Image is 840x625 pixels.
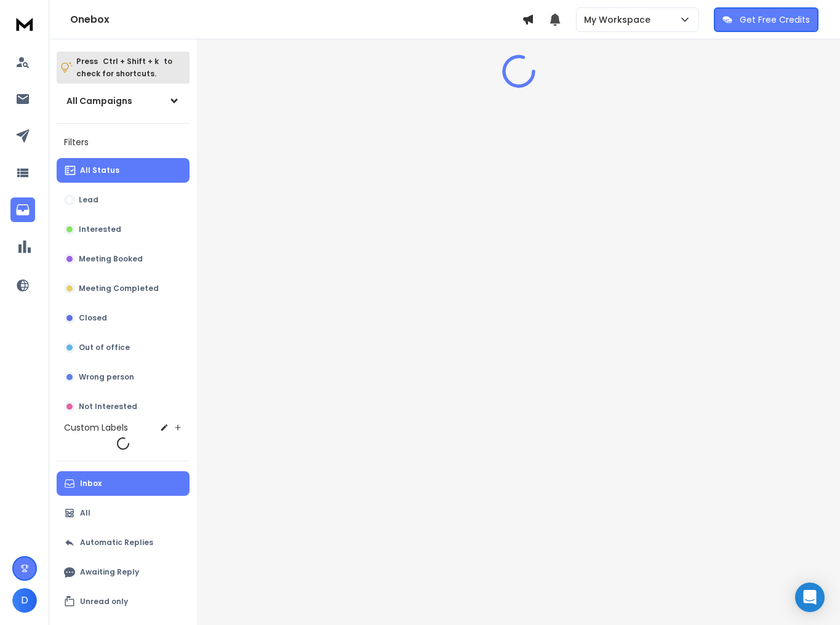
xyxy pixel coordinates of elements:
button: All Campaigns [57,89,190,113]
p: My Workspace [584,14,655,26]
button: Meeting Booked [57,247,190,271]
p: All Status [80,165,119,175]
p: Awaiting Reply [80,567,139,577]
h3: Custom Labels [64,421,128,434]
p: Lead [79,195,98,205]
p: Meeting Completed [79,284,159,293]
p: Wrong person [79,372,134,382]
button: Not Interested [57,394,190,419]
button: Meeting Completed [57,276,190,301]
p: Not Interested [79,402,137,412]
button: D [12,588,37,613]
button: Closed [57,306,190,330]
p: Automatic Replies [80,538,153,547]
img: logo [12,12,37,35]
button: Awaiting Reply [57,560,190,584]
p: Unread only [80,597,128,607]
h1: Onebox [70,12,522,27]
p: Closed [79,313,107,323]
p: Inbox [80,479,102,488]
p: Press to check for shortcuts. [76,55,172,80]
button: Get Free Credits [714,7,818,32]
button: All Status [57,158,190,183]
p: Out of office [79,343,130,352]
h1: All Campaigns [66,95,132,107]
p: All [80,508,90,518]
button: Out of office [57,335,190,360]
button: Lead [57,188,190,212]
span: Ctrl + Shift + k [101,54,161,68]
button: Automatic Replies [57,530,190,555]
p: Interested [79,225,121,234]
button: All [57,501,190,525]
button: Wrong person [57,365,190,389]
h3: Filters [57,133,190,151]
button: Interested [57,217,190,242]
div: Open Intercom Messenger [795,583,825,612]
button: Unread only [57,589,190,614]
button: Inbox [57,471,190,496]
p: Meeting Booked [79,254,143,264]
p: Get Free Credits [740,14,810,26]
